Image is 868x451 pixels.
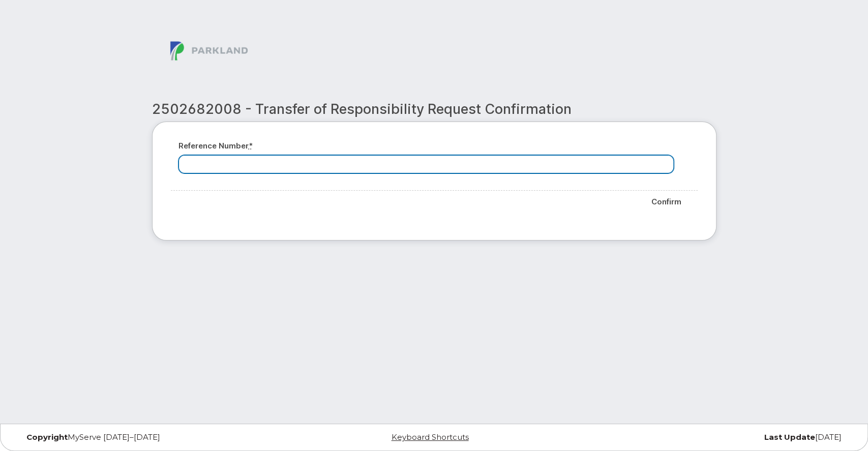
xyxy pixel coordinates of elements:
strong: Last Update [764,432,815,442]
abbr: required [249,141,253,151]
input: Confirm [643,191,690,213]
strong: Copyright [26,432,68,442]
label: Reference number [178,140,253,151]
div: [DATE] [573,433,849,441]
a: Keyboard Shortcuts [391,432,468,442]
img: Parkland Corporation [160,26,258,75]
h2: 2502682008 - Transfer of Responsibility Request Confirmation [152,102,716,117]
div: MyServe [DATE]–[DATE] [19,433,295,441]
